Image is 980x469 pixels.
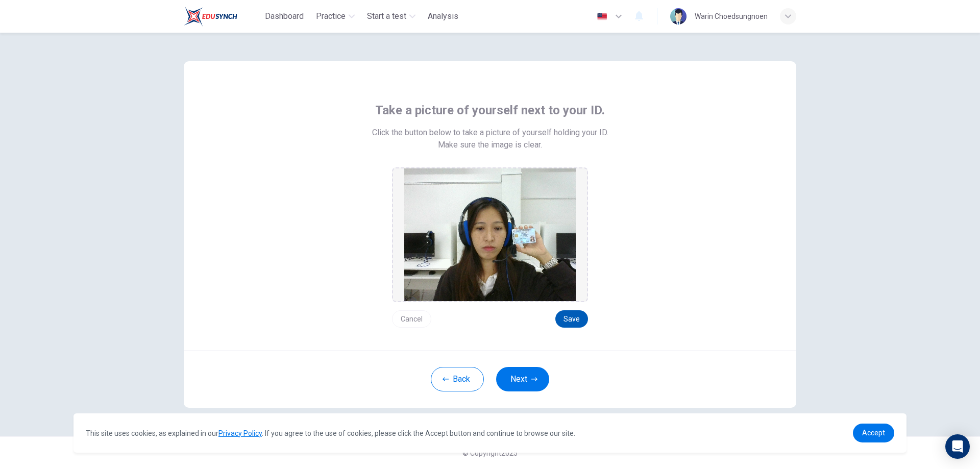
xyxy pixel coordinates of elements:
[363,7,420,26] button: Start a test
[496,367,549,391] button: Next
[695,10,768,22] div: Warin Choedsungnoen
[555,310,588,328] button: Save
[265,10,304,22] span: Dashboard
[945,434,970,459] div: Open Intercom Messenger
[392,310,431,328] button: Cancel
[428,10,458,22] span: Analysis
[853,424,894,442] a: dismiss cookie message
[316,10,346,22] span: Practice
[86,429,575,437] span: This site uses cookies, as explained in our . If you agree to the use of cookies, please click th...
[375,102,605,118] span: Take a picture of yourself next to your ID.
[184,6,237,27] img: Train Test logo
[261,7,308,26] button: Dashboard
[312,7,359,26] button: Practice
[438,139,542,151] span: Make sure the image is clear.
[218,429,262,437] a: Privacy Policy
[431,367,484,391] button: Back
[367,10,406,22] span: Start a test
[670,8,687,24] img: Profile picture
[596,13,608,20] img: en
[404,168,576,301] img: preview screemshot
[372,127,608,139] span: Click the button below to take a picture of yourself holding your ID.
[73,413,906,453] div: cookieconsent
[184,6,261,27] a: Train Test logo
[862,429,885,437] span: Accept
[424,7,462,26] button: Analysis
[462,449,518,457] span: © Copyright 2025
